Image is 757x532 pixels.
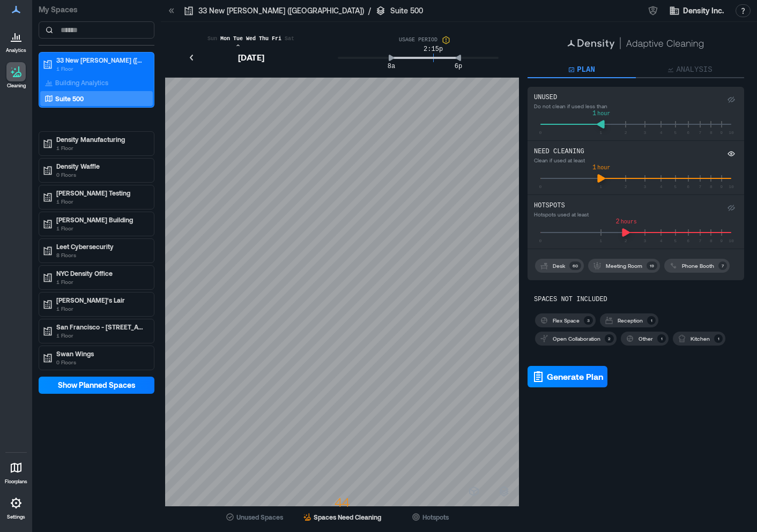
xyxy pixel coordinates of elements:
button: Sun [207,34,218,44]
button: Generate Plan [528,366,607,387]
span: Hotspots [422,513,449,521]
p: Desk [553,261,565,270]
div: slider-ex-1 [600,178,602,179]
button: Meeting Room19 [588,259,660,273]
button: Tue [233,34,243,44]
p: [PERSON_NAME] Testing [56,189,146,197]
p: Phone Booth [682,261,714,270]
p: 0 Floors [56,358,146,366]
p: Other [639,334,653,343]
p: Open Collaboration [553,334,600,343]
div: slider-ex-1 [600,124,602,125]
button: Spaces Need Cleaning [301,511,383,523]
p: Analysis [676,64,712,75]
p: 1 Floor [56,224,146,233]
p: Floorplans [5,478,27,485]
p: Kitchen [691,334,710,343]
p: Building Analytics [55,78,108,87]
button: Kitchen1 [673,332,725,346]
p: Tue [231,35,245,43]
span: Density Inc. [683,5,724,16]
p: 3 [587,317,590,324]
p: [PERSON_NAME]'s Lair [56,296,146,304]
span: Unused Spaces [236,513,283,521]
p: Analytics [6,47,26,54]
p: Flex Space [553,316,580,325]
p: Fri [270,35,284,43]
p: 1 Floor [56,144,146,152]
p: Sat [283,35,296,43]
button: Mon [220,34,231,44]
p: Clean if used at least [534,156,725,164]
p: Suite 500 [390,5,423,16]
p: NYC Density Office [56,269,146,278]
button: Reception1 [600,313,658,327]
span: Generate Plan [547,370,603,383]
p: 1 Floor [56,304,146,313]
p: Hotspots used at least [534,210,725,219]
p: Density Waffle [56,162,146,170]
a: Settings [3,490,29,523]
p: Hotspots [534,201,725,210]
p: USAGE PERIOD [399,36,437,47]
p: 1 [718,335,719,342]
p: 33 New [PERSON_NAME] ([GEOGRAPHIC_DATA]) [56,56,146,64]
button: Desk60 [535,259,584,273]
p: Suite 500 [55,94,84,103]
p: / [368,5,371,16]
button: Show Planned Spaces [39,377,154,394]
button: Thu [258,34,269,44]
p: 1 Floor [56,197,146,206]
button: Wed [246,34,256,44]
p: Wed [244,35,258,43]
p: [DATE] [238,51,264,64]
button: Density Inc. [666,2,727,19]
p: Unused [534,93,725,102]
p: Need Cleaning [534,147,725,156]
button: Fri [271,34,282,44]
img: Adaptive Cleaning [567,37,704,49]
p: Density Manufacturing [56,135,146,144]
button: Flex Space3 [535,313,596,327]
p: Mon [218,35,232,43]
a: Cleaning [3,59,29,92]
p: 1 Floor [56,331,146,340]
p: Reception [618,316,643,325]
p: Thu [257,35,271,43]
button: Sat [284,34,295,44]
button: Open Collaboration2 [535,332,617,346]
p: 1 [661,335,663,342]
p: Settings [7,514,25,520]
p: 7 [722,263,724,269]
button: Phone Booth7 [664,259,730,273]
p: Plan [577,64,595,75]
div: slider-ex-1 [625,232,626,233]
button: Hotspots [410,511,451,523]
a: Floorplans [2,455,31,488]
button: Unused Spaces [224,511,285,523]
p: San Francisco - [STREET_ADDRESS][PERSON_NAME] [56,323,146,331]
p: My Spaces [39,4,154,15]
p: Meeting Room [606,261,642,270]
p: Swan Wings [56,349,146,358]
p: 0 Floors [56,170,146,179]
span: Spaces Need Cleaning [314,513,381,521]
p: Leet Cybersecurity [56,242,146,251]
p: 1 [651,317,652,324]
p: 2 [608,335,611,342]
p: 19 [650,263,654,269]
a: Analytics [3,24,29,57]
button: Other1 [621,332,669,346]
p: Sun [205,35,219,43]
p: SPACES NOT INCLUDED [534,295,738,304]
p: 1 Floor [56,278,146,286]
p: 44 [335,493,350,511]
p: [PERSON_NAME] Building [56,215,146,224]
p: Cleaning [7,83,26,89]
p: 60 [573,263,578,269]
p: 33 New [PERSON_NAME] ([GEOGRAPHIC_DATA]) [198,5,364,16]
p: 1 Floor [56,64,146,73]
span: Show Planned Spaces [58,380,136,391]
p: 8 Floors [56,251,146,259]
p: Do not clean if used less than [534,102,725,110]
